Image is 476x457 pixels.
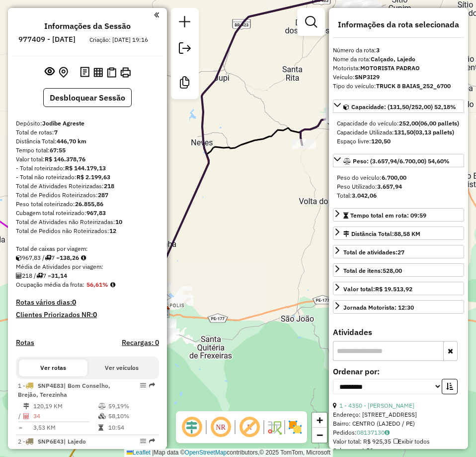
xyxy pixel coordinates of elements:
[86,281,108,288] strong: 56,61%
[394,438,430,445] span: Exibir todos
[175,12,195,34] a: Nova sessão e pesquisa
[85,35,152,44] div: Criação: [DATE] 19:16
[16,339,34,347] a: Rotas
[382,174,406,181] strong: 6.700,00
[351,103,456,111] span: Capacidade: (131,50/252,00) 52,18%
[337,182,460,191] div: Peso Utilizado:
[42,119,84,127] strong: Jodibe Agreste
[394,128,413,136] strong: 131,50
[383,267,402,274] strong: 528,00
[18,423,23,433] td: =
[317,414,323,426] span: +
[312,413,327,428] a: Zoom in
[333,437,464,446] div: Valor total: R$ 925,35
[16,218,159,227] div: Total de Atividades não Roteirizadas:
[333,64,464,73] div: Motorista:
[343,285,412,294] div: Valor total:
[394,230,420,237] span: 88,58 KM
[18,438,86,445] span: 2 -
[333,46,464,55] div: Número da rota:
[333,154,464,167] a: Peso: (3.657,94/6.700,00) 54,60%
[81,255,86,261] i: Meta Caixas/viagem: 1,00 Diferença: 137,26
[343,248,404,256] span: Total de atividades:
[397,248,404,256] strong: 27
[353,157,450,165] span: Peso: (3.657,94/6.700,00) 54,60%
[98,413,106,419] i: % de utilização da cubagem
[108,423,155,433] td: 10:54
[333,73,464,82] div: Veículo:
[16,119,159,128] div: Depósito:
[78,65,91,80] button: Logs desbloquear sessão
[19,359,87,376] button: Ver rotas
[337,128,460,137] div: Capacidade Utilizada:
[333,245,464,258] a: Total de atividades:27
[44,21,131,31] h4: Informações da Sessão
[16,200,159,209] div: Peso total roteirizado:
[149,438,155,444] em: Rota exportada
[86,209,106,217] strong: 967,83
[333,428,464,437] div: Pedidos:
[352,192,377,199] strong: 3.042,06
[108,411,155,421] td: 58,10%
[16,173,159,182] div: - Total não roteirizado:
[115,218,122,226] strong: 10
[287,419,303,435] img: Exibir/Ocultar setores
[23,403,29,409] i: Distância Total
[343,266,402,275] div: Total de itens:
[118,65,133,80] button: Imprimir Rotas
[16,262,159,271] div: Média de Atividades por viagem:
[337,137,460,146] div: Espaço livre:
[50,146,66,154] strong: 67:55
[238,415,261,439] span: Exibir rótulo
[45,255,51,261] i: Total de rotas
[333,300,464,314] a: Jornada Motorista: 12:30
[140,382,146,388] em: Opções
[337,174,406,181] span: Peso do veículo:
[16,281,84,288] span: Ocupação média da frota:
[154,9,159,20] a: Clique aqui para minimizar o painel
[140,438,146,444] em: Opções
[124,449,333,457] div: Map data © contributors,© 2025 TomTom, Microsoft
[45,155,85,163] strong: R$ 146.378,76
[98,403,106,409] i: % de utilização do peso
[18,382,110,398] span: | Bom Conselho, Brejão, Terezinha
[18,411,23,421] td: /
[175,38,195,61] a: Exportar sessão
[376,82,451,90] strong: TRUCK 8 BAIAS_252_6700
[333,169,464,204] div: Peso: (3.657,94/6.700,00) 54,60%
[16,137,159,146] div: Distância Total:
[333,419,464,428] div: Bairro: CENTRO (LAJEDO / PE)
[91,65,105,79] button: Visualizar relatório de Roteirização
[16,244,159,253] div: Total de caixas por viagem:
[122,339,159,347] h4: Recargas: 0
[65,164,106,172] strong: R$ 144.179,13
[339,402,414,409] a: 1 - 4350 - [PERSON_NAME]
[38,382,64,389] span: SNP4E83
[16,182,159,191] div: Total de Atividades Roteirizadas:
[413,128,454,136] strong: (03,13 pallets)
[333,410,464,419] div: Endereço: [STREET_ADDRESS]
[399,119,418,127] strong: 252,00
[375,285,412,293] strong: R$ 19.513,92
[33,411,98,421] td: 34
[337,191,460,200] div: Total:
[43,88,132,107] button: Desbloquear Sessão
[377,183,402,190] strong: 3.657,94
[23,413,29,419] i: Total de Atividades
[266,419,282,435] img: Fluxo de ruas
[16,255,22,261] i: Cubagem total roteirizado
[60,254,79,261] strong: 138,26
[343,229,420,238] div: Distância Total:
[54,128,58,136] strong: 7
[16,155,159,164] div: Valor total:
[442,379,458,394] button: Ordem crescente
[127,449,151,456] a: Leaflet
[33,423,98,433] td: 3,53 KM
[333,20,464,29] h4: Informações da rota selecionada
[16,209,159,218] div: Cubagem total roteirizado:
[104,182,114,190] strong: 218
[75,200,103,208] strong: 26.855,86
[333,365,464,377] label: Ordenar por:
[333,263,464,277] a: Total de itens:528,00
[333,55,464,64] div: Nome da rota:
